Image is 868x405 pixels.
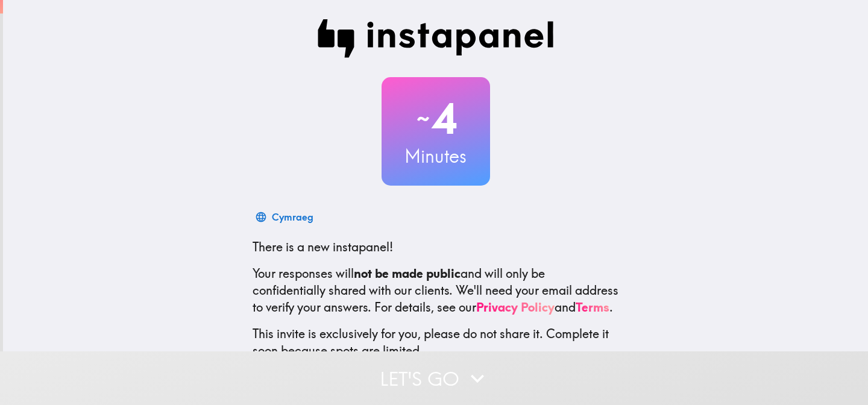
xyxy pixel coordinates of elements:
b: not be made public [354,266,461,281]
h2: 4 [382,94,490,143]
span: ~ [415,101,432,137]
button: Cymraeg [253,205,318,229]
a: Privacy Policy [476,300,555,315]
img: Instapanel [318,19,554,58]
span: There is a new instapanel! [253,239,393,254]
p: Your responses will and will only be confidentially shared with our clients. We'll need your emai... [253,265,619,316]
h3: Minutes [382,143,490,169]
div: Cymraeg [272,209,313,225]
p: This invite is exclusively for you, please do not share it. Complete it soon because spots are li... [253,325,619,359]
a: Terms [576,300,609,315]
